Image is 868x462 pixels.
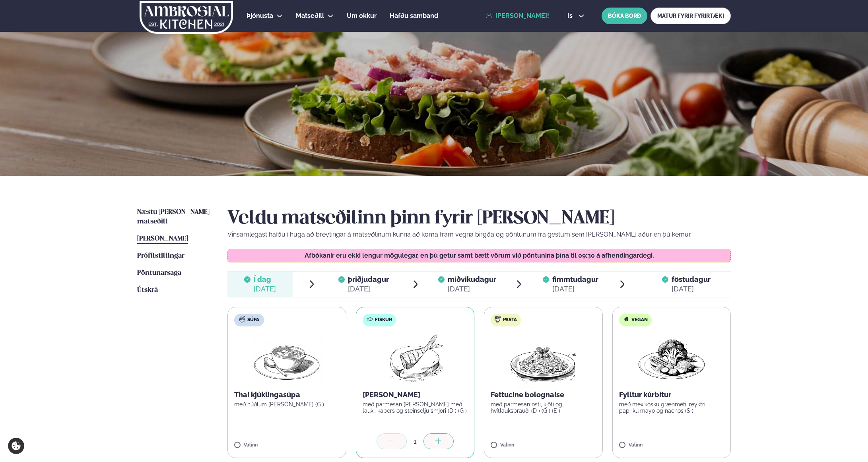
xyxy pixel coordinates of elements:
img: Soup.png [252,333,322,384]
div: [DATE] [348,284,389,294]
a: Cookie settings [8,438,24,454]
a: Pöntunarsaga [137,268,181,278]
a: MATUR FYRIR FYRIRTÆKI [651,8,731,24]
span: Þjónusta [247,12,273,19]
span: föstudagur [672,275,711,283]
div: [DATE] [254,284,276,294]
img: Vegan.svg [623,316,629,322]
span: is [567,13,575,19]
span: Útskrá [137,287,158,293]
a: Næstu [PERSON_NAME] matseðill [137,208,212,227]
img: pasta.svg [495,316,501,322]
div: [DATE] [552,284,598,294]
a: [PERSON_NAME]! [486,12,549,19]
button: BÓKA BORÐ [602,8,647,24]
span: Matseðill [296,12,324,19]
span: miðvikudagur [448,275,496,283]
a: Útskrá [137,285,158,295]
span: Vegan [631,317,648,323]
span: fimmtudagur [552,275,598,283]
p: Fettucine bolognaise [491,390,596,400]
img: Fish.png [380,333,450,384]
p: Thai kjúklingasúpa [234,390,340,400]
span: Pasta [503,317,517,323]
a: Matseðill [296,11,324,21]
div: 1 [407,437,423,446]
p: Vinsamlegast hafðu í huga að breytingar á matseðlinum kunna að koma fram vegna birgða og pöntunum... [227,230,731,239]
a: Hafðu samband [390,11,438,21]
p: með mexíkósku grænmeti, reyktri papriku mayo og nachos (S ) [619,401,724,414]
p: Fylltur kúrbítur [619,390,724,400]
span: Í dag [254,275,276,284]
a: Þjónusta [247,11,273,21]
p: með parmesan [PERSON_NAME] með lauki, kapers og steinselju smjöri (D ) (G ) [363,401,468,414]
p: [PERSON_NAME] [363,390,468,400]
a: Um okkur [347,11,377,21]
span: Súpa [247,317,259,323]
img: logo [139,1,234,34]
a: [PERSON_NAME] [137,234,188,244]
img: fish.svg [367,316,373,322]
span: Um okkur [347,12,377,19]
span: Prófílstillingar [137,252,184,259]
span: Hafðu samband [390,12,438,19]
button: is [561,13,591,19]
div: [DATE] [672,284,711,294]
div: [DATE] [448,284,496,294]
img: Vegan.png [637,333,707,384]
span: þriðjudagur [348,275,389,283]
p: með parmesan osti, kjöti og hvítlauksbrauði (D ) (G ) (E ) [491,401,596,414]
img: Spagetti.png [508,333,578,384]
p: Afbókanir eru ekki lengur mögulegar, en þú getur samt bætt vörum við pöntunina þína til 09:30 á a... [236,252,723,259]
span: Fiskur [375,317,392,323]
h2: Veldu matseðilinn þinn fyrir [PERSON_NAME] [227,208,731,230]
span: [PERSON_NAME] [137,235,188,242]
span: Næstu [PERSON_NAME] matseðill [137,209,210,225]
a: Prófílstillingar [137,251,184,261]
img: soup.svg [239,316,245,322]
p: með núðlum [PERSON_NAME] (G ) [234,401,340,408]
span: Pöntunarsaga [137,270,181,276]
